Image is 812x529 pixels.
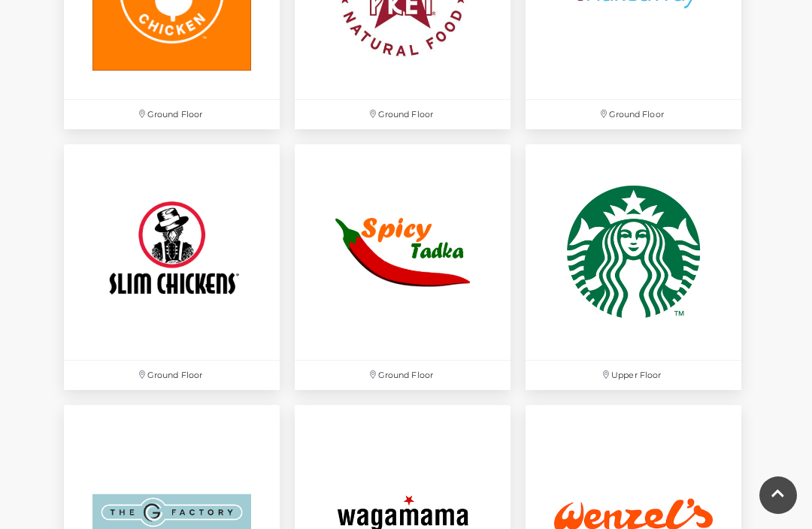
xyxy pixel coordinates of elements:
[526,100,741,129] p: Ground Floor
[295,100,511,129] p: Ground Floor
[518,137,749,398] a: Starbucks at Festival Place, Basingstoke Upper Floor
[56,137,287,398] a: Ground Floor
[64,361,280,390] p: Ground Floor
[526,361,741,390] p: Upper Floor
[287,137,518,398] a: Ground Floor
[295,361,511,390] p: Ground Floor
[64,100,280,129] p: Ground Floor
[526,144,741,360] img: Starbucks at Festival Place, Basingstoke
